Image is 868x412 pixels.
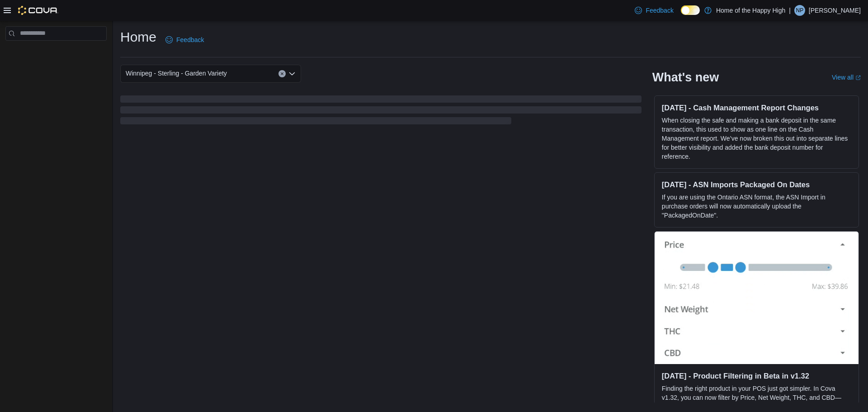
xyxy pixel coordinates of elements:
[120,28,156,46] h1: Home
[120,97,642,126] span: Loading
[176,35,204,44] span: Feedback
[18,6,58,15] img: Cova
[288,70,296,77] button: Open list of options
[855,75,861,81] svg: External link
[652,70,719,85] h2: What's new
[631,1,677,19] a: Feedback
[794,5,805,16] div: Nikki Patel
[796,5,804,16] span: NP
[789,5,791,16] p: |
[716,5,785,16] p: Home of the Happy High
[662,193,851,220] p: If you are using the Ontario ASN format, the ASN Import in purchase orders will now automatically...
[662,371,851,380] h3: [DATE] - Product Filtering in Beta in v1.32
[809,5,861,16] p: [PERSON_NAME]
[126,68,227,79] span: Winnipeg - Sterling - Garden Variety
[5,43,107,64] nav: Complex example
[832,74,861,81] a: View allExternal link
[162,31,208,49] a: Feedback
[646,6,673,15] span: Feedback
[278,70,286,77] button: Clear input
[662,103,851,112] h3: [DATE] - Cash Management Report Changes
[662,116,851,161] p: When closing the safe and making a bank deposit in the same transaction, this used to show as one...
[681,5,700,15] input: Dark Mode
[662,180,851,189] h3: [DATE] - ASN Imports Packaged On Dates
